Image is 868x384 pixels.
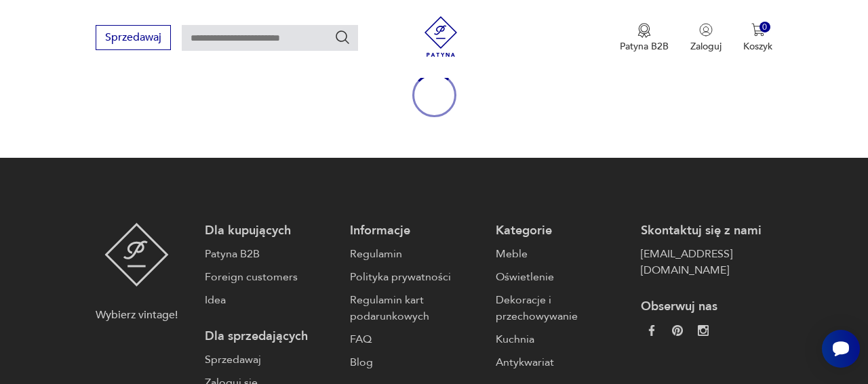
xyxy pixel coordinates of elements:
a: Dekoracje i przechowywanie [496,292,627,324]
p: Koszyk [743,40,772,53]
p: Kategorie [496,223,627,239]
a: Blog [350,354,481,370]
p: Zaloguj [690,40,722,53]
a: Sprzedawaj [96,34,171,43]
img: Ikona medalu [637,23,651,38]
p: Obserwuj nas [641,299,772,315]
img: 37d27d81a828e637adc9f9cb2e3d3a8a.webp [672,325,683,336]
a: Ikona medaluPatyna B2B [620,23,669,53]
iframe: Smartsupp widget button [822,330,860,368]
p: Wybierz vintage! [96,307,178,323]
a: Meble [496,246,627,262]
p: Patyna B2B [620,40,669,53]
a: Antykwariat [496,354,627,370]
a: Patyna B2B [205,246,336,262]
a: Regulamin kart podarunkowych [350,292,481,324]
button: Szukaj [334,29,351,45]
a: Kuchnia [496,331,627,347]
p: Informacje [350,223,481,239]
img: Ikonka użytkownika [699,23,713,37]
button: Zaloguj [690,23,722,53]
p: Dla sprzedających [205,328,336,345]
button: Sprzedawaj [96,25,171,50]
a: Regulamin [350,246,481,262]
img: Ikona koszyka [751,23,765,37]
img: da9060093f698e4c3cedc1453eec5031.webp [646,325,657,336]
button: Patyna B2B [620,23,669,53]
p: Skontaktuj się z nami [641,223,772,239]
a: Sprzedawaj [205,351,336,368]
img: Patyna - sklep z meblami i dekoracjami vintage [420,16,461,57]
a: Oświetlenie [496,269,627,285]
img: Patyna - sklep z meblami i dekoracjami vintage [104,223,169,286]
a: Polityka prywatności [350,269,481,285]
div: 0 [759,22,771,33]
a: Foreign customers [205,269,336,285]
a: Idea [205,292,336,308]
img: c2fd9cf7f39615d9d6839a72ae8e59e5.webp [698,325,709,336]
a: FAQ [350,331,481,347]
p: Dla kupujących [205,223,336,239]
button: 0Koszyk [743,23,772,53]
a: [EMAIL_ADDRESS][DOMAIN_NAME] [641,246,772,278]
